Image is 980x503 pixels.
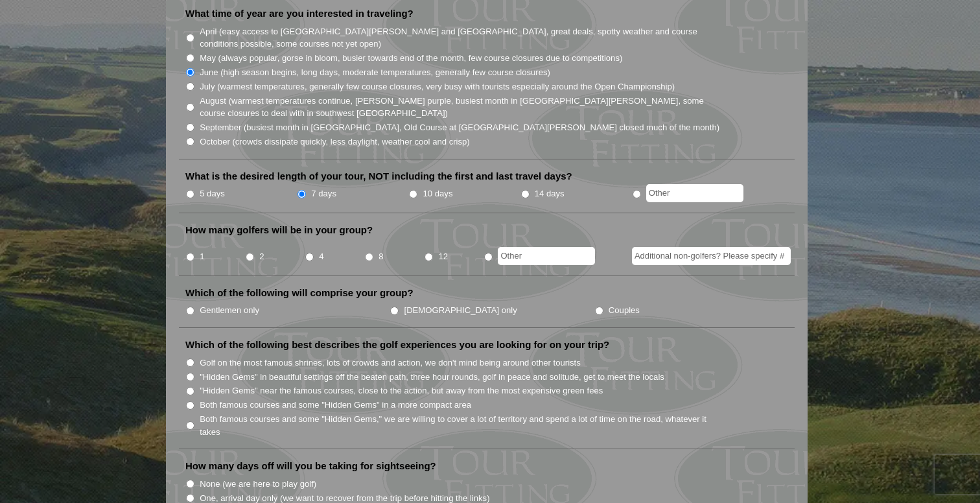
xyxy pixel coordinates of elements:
label: 7 days [311,187,336,200]
label: How many golfers will be in your group? [185,224,373,237]
label: How many days off will you be taking for sightseeing? [185,460,436,473]
label: Couples [609,304,640,317]
input: Other [498,247,595,265]
label: June (high season begins, long days, moderate temperatures, generally few course closures) [200,66,550,79]
label: May (always popular, gorse in bloom, busier towards end of the month, few course closures due to ... [200,52,622,65]
label: Both famous courses and some "Hidden Gems," we are willing to cover a lot of territory and spend ... [200,413,721,438]
label: 12 [438,250,448,263]
label: April (easy access to [GEOGRAPHIC_DATA][PERSON_NAME] and [GEOGRAPHIC_DATA], great deals, spotty w... [200,25,721,51]
label: Which of the following best describes the golf experiences you are looking for on your trip? [185,338,609,351]
label: 10 days [423,187,453,200]
label: What time of year are you interested in traveling? [185,7,414,20]
label: October (crowds dissipate quickly, less daylight, weather cool and crisp) [200,135,470,148]
label: 4 [319,250,323,263]
label: [DEMOGRAPHIC_DATA] only [404,304,517,317]
label: 14 days [535,187,565,200]
label: 2 [259,250,264,263]
label: Both famous courses and some "Hidden Gems" in a more compact area [200,399,471,412]
label: None (we are here to play golf) [200,478,316,491]
input: Other [646,184,743,202]
label: Golf on the most famous shrines, lots of crowds and action, we don't mind being around other tour... [200,357,581,369]
label: 8 [379,250,383,263]
label: 1 [200,250,204,263]
label: Gentlemen only [200,304,259,317]
label: July (warmest temperatures, generally few course closures, very busy with tourists especially aro... [200,80,675,93]
label: "Hidden Gems" near the famous courses, close to the action, but away from the most expensive gree... [200,384,603,397]
label: September (busiest month in [GEOGRAPHIC_DATA], Old Course at [GEOGRAPHIC_DATA][PERSON_NAME] close... [200,121,719,134]
label: Which of the following will comprise your group? [185,287,414,299]
label: "Hidden Gems" in beautiful settings off the beaten path, three hour rounds, golf in peace and sol... [200,371,664,384]
input: Additional non-golfers? Please specify # [632,247,791,265]
label: 5 days [200,187,225,200]
label: What is the desired length of your tour, NOT including the first and last travel days? [185,170,572,183]
label: August (warmest temperatures continue, [PERSON_NAME] purple, busiest month in [GEOGRAPHIC_DATA][P... [200,95,721,120]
